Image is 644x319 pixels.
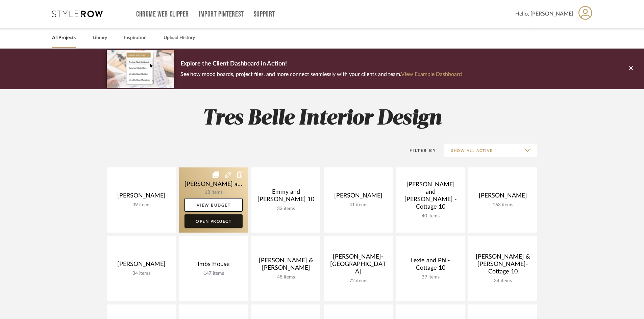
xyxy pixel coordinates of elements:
[180,70,462,79] p: See how mood boards, project files, and more connect seamlessly with your clients and team.
[401,257,460,274] div: Lexie and Phil-Cottage 10
[136,11,189,17] a: Chrome Web Clipper
[401,213,460,219] div: 40 items
[112,271,170,276] div: 34 items
[329,192,387,202] div: [PERSON_NAME]
[474,278,532,284] div: 34 items
[254,11,275,17] a: Support
[184,198,243,212] a: View Budget
[164,33,195,43] a: Upload History
[474,192,532,202] div: [PERSON_NAME]
[257,257,315,274] div: [PERSON_NAME] & [PERSON_NAME]
[401,72,462,77] a: View Example Dashboard
[180,59,462,70] p: Explore the Client Dashboard in Action!
[79,106,565,131] h2: Tres Belle Interior Design
[329,278,387,284] div: 72 items
[112,261,170,271] div: [PERSON_NAME]
[93,33,107,43] a: Library
[199,11,244,17] a: Import Pinterest
[257,274,315,280] div: 48 items
[184,214,243,228] a: Open Project
[474,202,532,208] div: 163 items
[107,50,174,87] img: d5d033c5-7b12-40c2-a960-1ecee1989c38.png
[112,192,170,202] div: [PERSON_NAME]
[401,147,436,154] div: Filter By
[257,188,315,206] div: Emmy and [PERSON_NAME] 10
[52,33,76,43] a: All Projects
[329,202,387,208] div: 41 items
[124,33,147,43] a: Inspiration
[112,202,170,208] div: 39 items
[184,271,243,276] div: 147 items
[401,274,460,280] div: 39 items
[257,206,315,212] div: 32 items
[515,10,573,18] span: Hello, [PERSON_NAME]
[474,253,532,278] div: [PERSON_NAME] & [PERSON_NAME]-Cottage 10
[401,181,460,213] div: [PERSON_NAME] and [PERSON_NAME] -Cottage 10
[329,253,387,278] div: [PERSON_NAME]- [GEOGRAPHIC_DATA]
[184,261,243,271] div: Imbs House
